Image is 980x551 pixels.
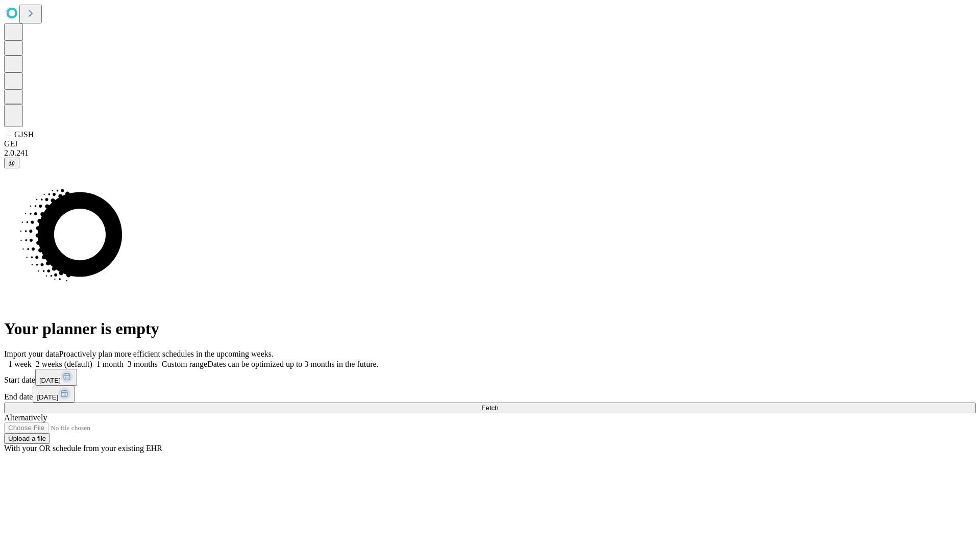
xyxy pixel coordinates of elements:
div: GEI [4,139,976,148]
div: 2.0.241 [4,148,976,158]
span: GJSH [14,130,34,139]
button: Fetch [4,403,976,413]
button: Upload a file [4,433,50,444]
span: [DATE] [37,393,58,401]
span: Dates can be optimized up to 3 months in the future. [207,360,378,368]
span: 2 weeks (default) [36,360,92,368]
span: 3 months [128,360,158,368]
button: [DATE] [35,369,77,386]
span: Alternatively [4,413,47,422]
span: [DATE] [39,377,61,384]
span: @ [8,159,15,167]
span: Fetch [481,404,498,412]
div: End date [4,386,976,403]
span: Custom range [162,360,207,368]
span: With your OR schedule from your existing EHR [4,444,162,453]
span: Import your data [4,349,59,358]
span: Proactively plan more efficient schedules in the upcoming weeks. [59,349,274,358]
span: 1 week [8,360,32,368]
div: Start date [4,369,976,386]
h1: Your planner is empty [4,319,976,338]
button: @ [4,158,19,168]
button: [DATE] [33,386,75,403]
span: 1 month [96,360,124,368]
